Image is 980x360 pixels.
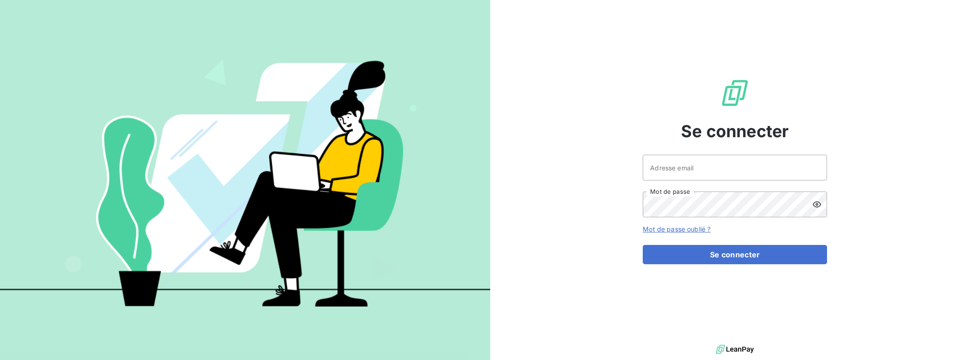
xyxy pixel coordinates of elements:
[643,155,827,180] input: placeholder
[681,119,789,144] span: Se connecter
[716,343,754,356] img: logo
[643,225,710,233] a: Mot de passe oublié ?
[720,78,750,108] img: Logo LeanPay
[643,245,827,264] button: Se connecter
